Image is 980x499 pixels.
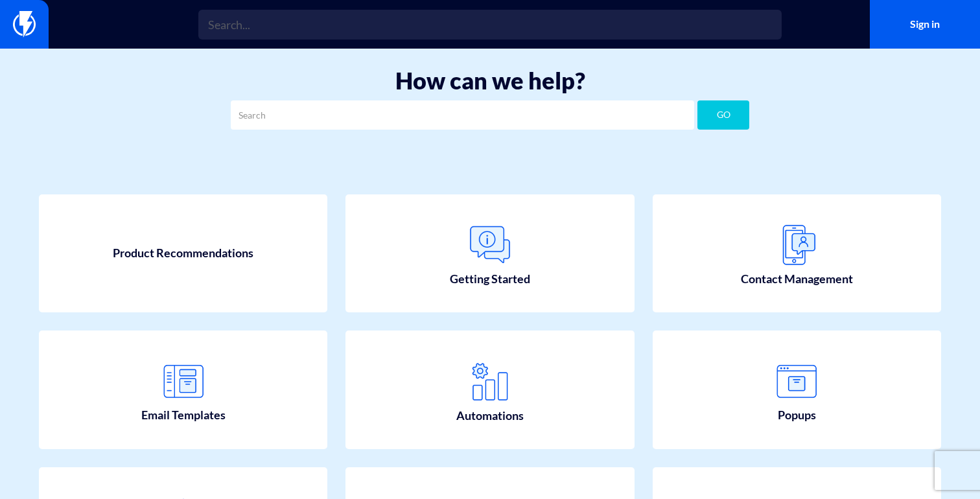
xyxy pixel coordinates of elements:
input: Search [231,100,694,130]
h1: How can we help? [19,68,961,94]
button: GO [697,100,749,130]
a: Email Templates [39,331,327,449]
span: Getting Started [450,271,530,288]
a: Automations [345,331,634,449]
a: Contact Management [653,194,941,313]
a: Product Recommendations [39,194,327,313]
span: Email Templates [141,407,226,424]
a: Getting Started [345,194,634,313]
a: Popups [653,331,941,449]
span: Automations [456,408,524,424]
input: Search... [198,10,782,40]
span: Popups [778,407,816,424]
span: Contact Management [741,271,853,288]
span: Product Recommendations [113,245,253,262]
